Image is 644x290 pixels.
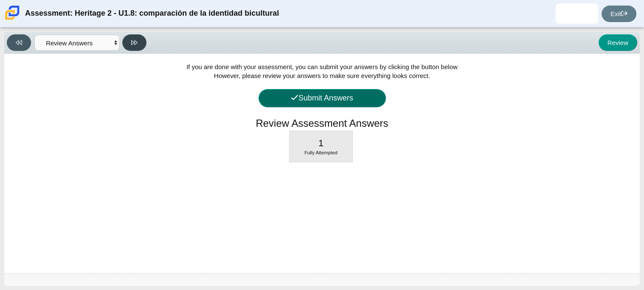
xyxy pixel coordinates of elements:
[3,16,21,23] a: Carmen School of Science & Technology
[318,138,324,148] span: 1
[259,89,386,107] button: Submit Answers
[570,7,584,20] img: jamie.morenosanche.kOmxQr
[186,63,458,79] span: If you are done with your assessment, you can submit your answers by clicking the button below Ho...
[25,3,279,24] div: Assessment: Heritage 2 - U1.8: comparación de la identidad bicultural
[599,34,637,51] button: Review
[304,150,337,155] span: Fully Attempted
[602,6,636,22] a: Exit
[3,4,21,22] img: Carmen School of Science & Technology
[256,116,388,131] h1: Review Assessment Answers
